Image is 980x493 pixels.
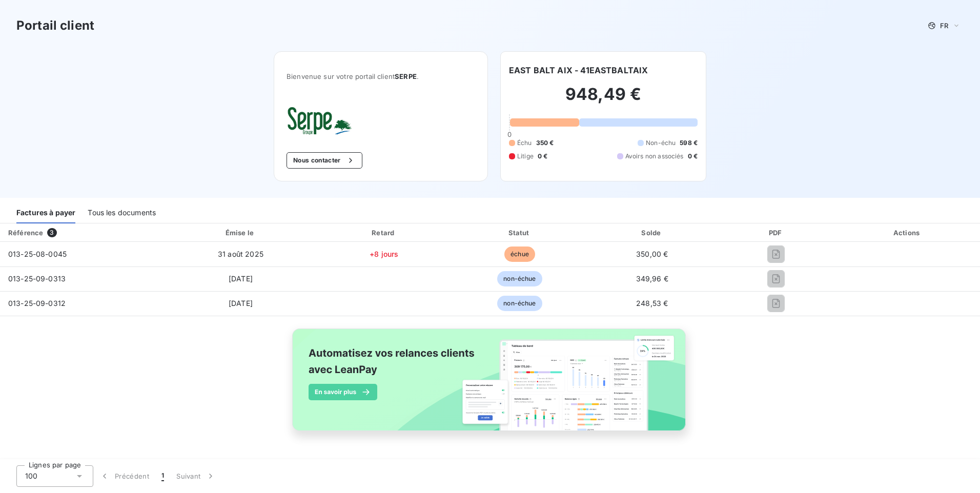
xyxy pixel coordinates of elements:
[680,138,698,148] span: 598 €
[589,228,716,238] div: Solde
[636,250,668,258] span: 350,00 €
[168,228,314,238] div: Émise le
[8,250,67,258] span: 013-25-08-0045
[47,228,56,237] span: 3
[93,465,155,487] button: Précédent
[88,202,156,223] div: Tous les documents
[688,152,698,161] span: 0 €
[536,138,554,148] span: 350 €
[16,16,94,35] h3: Portail client
[287,105,352,136] img: Company logo
[538,152,547,161] span: 0 €
[161,471,164,481] span: 1
[497,296,542,311] span: non-échue
[720,228,833,238] div: PDF
[16,202,75,223] div: Factures à payer
[837,228,978,238] div: Actions
[395,72,417,80] span: SERPE
[317,228,451,238] div: Retard
[636,274,668,283] span: 349,96 €
[509,84,698,115] h2: 948,49 €
[283,322,697,448] img: banner
[517,152,534,161] span: Litige
[155,465,170,487] button: 1
[8,274,66,283] span: 013-25-09-0313
[940,22,948,30] span: FR
[287,72,475,80] span: Bienvenue sur votre portail client .
[170,465,222,487] button: Suivant
[497,271,542,286] span: non-échue
[229,299,253,307] span: [DATE]
[8,299,66,307] span: 013-25-09-0312
[507,130,512,138] span: 0
[636,299,668,307] span: 248,53 €
[25,471,37,481] span: 100
[646,138,676,148] span: Non-échu
[370,250,398,258] span: +8 jours
[625,152,684,161] span: Avoirs non associés
[229,274,253,283] span: [DATE]
[8,229,43,237] div: Référence
[517,138,532,148] span: Échu
[504,246,535,262] span: échue
[455,228,585,238] div: Statut
[218,250,263,258] span: 31 août 2025
[287,152,362,169] button: Nous contacter
[509,64,648,76] h6: EAST BALT AIX - 41EASTBALTAIX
